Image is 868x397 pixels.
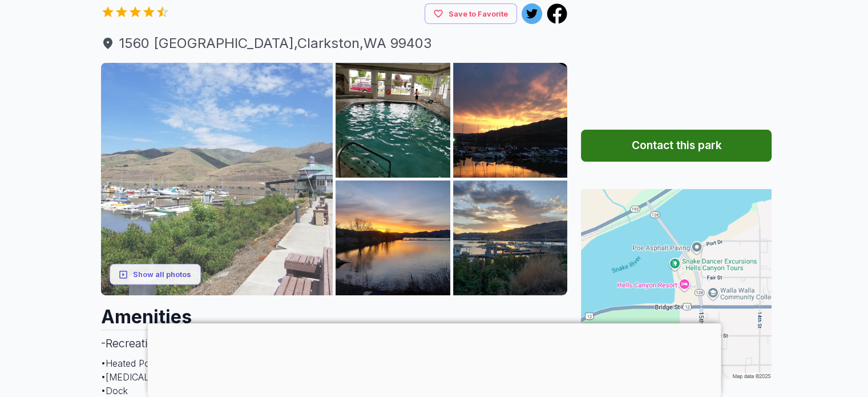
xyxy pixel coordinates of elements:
[101,295,568,330] h2: Amenities
[101,33,568,54] a: 1560 [GEOGRAPHIC_DATA],Clarkston,WA 99403
[425,3,517,25] button: Save to Favorite
[101,33,568,54] span: 1560 [GEOGRAPHIC_DATA] , Clarkston , WA 99403
[147,323,721,394] iframe: Advertisement
[101,63,333,295] img: AAcXr8oRt3YjlPac1ZekJxeBaZ6UJ3RU6zgigJjcGX_bgN_yn1HyRJ7gD0vxVFRAfwn3kilBui3CctZfN6Zym6jfJ3drFjV1S...
[581,130,772,162] button: Contact this park
[101,371,180,383] span: • [MEDICAL_DATA]
[101,358,158,369] span: • Heated Pool
[453,181,568,295] img: AAcXr8qxWrDMoQXhKavjIe_JATNP2poLNAxxbsXV36bhfUwB2kHJF8R41k0HZk5NgTRBQYI7D9HNet3FE3k5rQIKVh9M8DGOB...
[110,264,201,285] button: Show all photos
[453,63,568,178] img: AAcXr8r1x3t9RQUpi-XZZZ76_mN9fu3fifKlpYIKliMISVtLi4jLvz8FRBm-FGcFOHjNEVlcw-lbR3quWVgYmxiIcIVUnyO4y...
[101,330,568,356] h3: - Recreational Facilities
[336,63,450,178] img: AAcXr8qyKx8lM8tQURlaM2RFBmijf6El6Ip07y6Ke2HWSlrfHznpj0e0jPGP8rv8FQi5iE2nOmHQp0EFofh7Am1PQxqU20q8N...
[581,189,772,380] img: Map for Hells Canyon RV Resort & Marina
[101,385,128,396] span: • Dock
[336,181,450,295] img: AAcXr8q0VRekz9cXYdA-aV6_ht2EaDYkW5r9HQodMVJ7lvhN9yVOVdj5PfJE8UrFo1AqzcbAwwC7L-srxX6haAanLEr8GU7gQ...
